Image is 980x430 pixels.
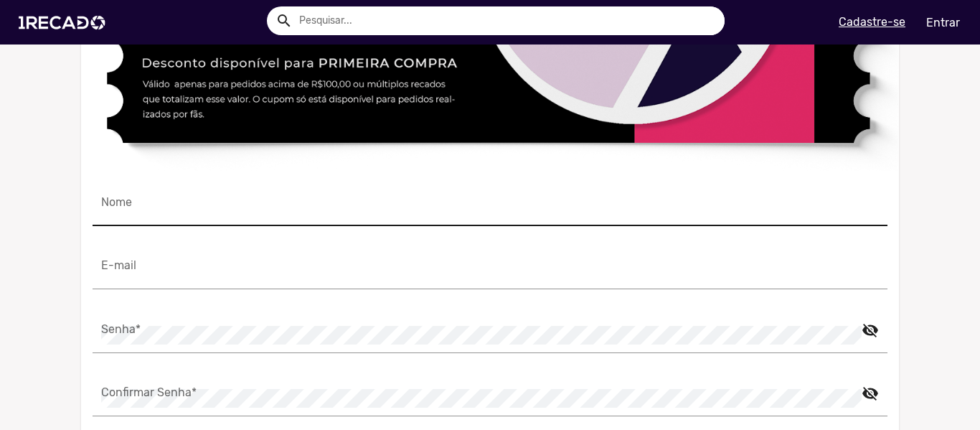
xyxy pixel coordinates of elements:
mat-icon: visibility_off [862,317,879,334]
input: Nome [101,199,879,218]
input: E-mail [101,262,879,281]
mat-icon: visibility_off [862,380,879,397]
input: Pesquisar... [288,6,725,35]
mat-icon: Example home icon [275,12,293,29]
button: Example home icon [270,7,296,32]
a: Entrar [917,10,969,35]
u: Cadastre-se [839,15,905,29]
